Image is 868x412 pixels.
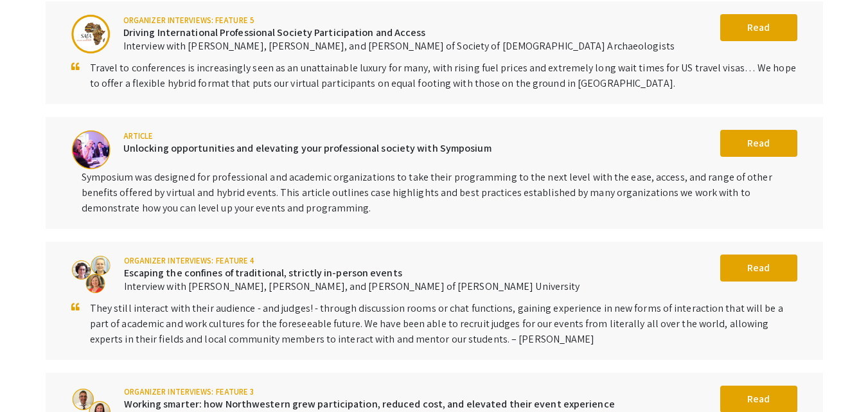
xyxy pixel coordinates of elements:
div: Interview with [PERSON_NAME], [PERSON_NAME], and [PERSON_NAME] of Society of [DEMOGRAPHIC_DATA] A... [123,39,675,54]
div: Interview with [PERSON_NAME], [PERSON_NAME], and [PERSON_NAME] of [PERSON_NAME] University [124,279,580,294]
div: They still interact with their audience - and judges! - through discussion rooms or chat function... [90,301,797,347]
img: Unlocking opportunities and elevating your professional society with Symposium [71,130,111,170]
img: Escaping the confines of traditional, strictly in-person events [71,255,111,294]
div: Article [123,130,492,142]
div: Symposium was designed for professional and academic organizations to take their programming to t... [82,170,797,216]
h6: Escaping the confines of traditional, strictly in-person events [124,267,580,279]
img: Driving International Professional Society Participation and Access [71,14,111,54]
div: Organizer interviews: Feature 5 [123,14,675,26]
div: Organizer interviews: Feature 3 [124,386,615,398]
h6: Unlocking opportunities and elevating your professional society with Symposium [123,142,492,154]
div: Organizer interviews: Feature 4 [124,255,580,267]
h6: Driving International Professional Society Participation and Access [123,26,675,39]
h6: Working smarter: how Northwestern grew participation, reduced cost, and elevated their event expe... [124,398,615,410]
button: Read [720,255,797,282]
button: Read [720,130,797,157]
iframe: Chat [10,354,55,402]
button: Read [720,14,797,41]
div: Travel to conferences is increasingly seen as an unattainable luxury for many, with rising fuel p... [90,60,797,91]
